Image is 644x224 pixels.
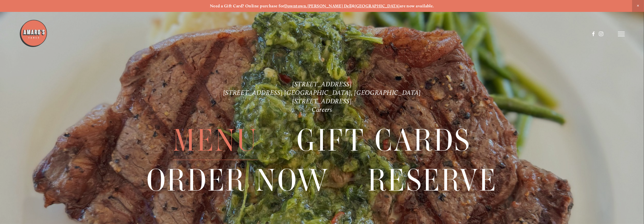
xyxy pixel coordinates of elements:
[285,3,306,8] a: Downtown
[292,80,352,88] a: [STREET_ADDRESS]
[352,3,355,8] strong: &
[210,3,285,8] strong: Need a Gift Card? Online purchase for
[19,19,48,48] img: Amaro's Table
[292,97,352,105] a: [STREET_ADDRESS]
[147,161,329,200] span: Order Now
[368,161,497,200] span: Reserve
[312,106,332,114] a: Careers
[368,161,497,200] a: Reserve
[306,3,307,8] strong: ,
[173,121,258,160] a: Menu
[400,3,434,8] strong: are now available.
[223,89,421,97] a: [STREET_ADDRESS] [GEOGRAPHIC_DATA], [GEOGRAPHIC_DATA]
[355,3,400,8] a: [GEOGRAPHIC_DATA]
[147,161,329,200] a: Order Now
[307,3,352,8] a: [PERSON_NAME] Dell
[297,121,471,160] a: Gift Cards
